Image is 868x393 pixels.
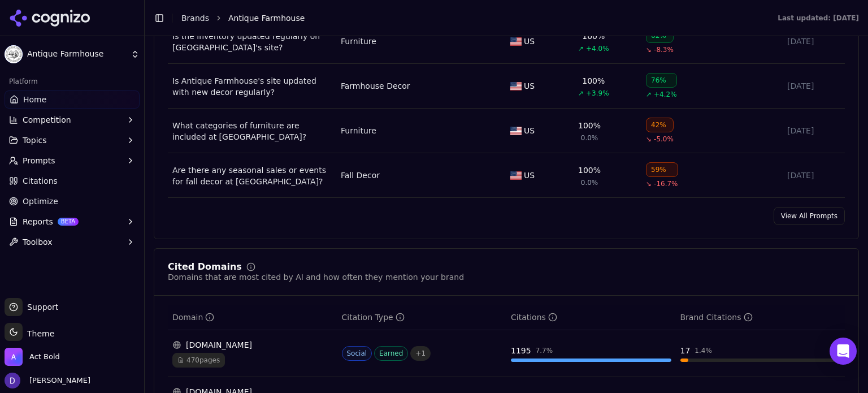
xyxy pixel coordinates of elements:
div: 1.4 % [695,346,712,355]
span: Antique Farmhouse [27,49,126,59]
div: 76% [646,73,677,88]
button: Prompts [5,152,140,170]
button: Open organization switcher [5,348,60,366]
img: US flag [510,82,522,90]
img: US flag [510,127,522,135]
span: Reports [23,216,53,227]
img: Antique Farmhouse [5,45,23,63]
span: +4.0% [586,44,609,53]
a: Are there any seasonal sales or events for fall decor at [GEOGRAPHIC_DATA]? [172,165,332,187]
span: ↘ [646,135,652,144]
button: ReportsBETA [5,213,140,231]
a: Home [5,90,140,109]
a: Is the inventory updated regularly on [GEOGRAPHIC_DATA]'s site? [172,31,332,53]
span: +3.9% [586,89,609,98]
a: What categories of furniture are included at [GEOGRAPHIC_DATA]? [172,120,332,142]
div: 100% [578,120,601,131]
span: + 1 [410,346,431,361]
button: Open user button [5,373,90,388]
div: Domains that are most cited by AI and how often they mention your brand [168,271,464,283]
div: Brand Citations [680,312,753,323]
span: -5.0% [654,135,674,144]
div: 100% [578,165,601,176]
span: US [524,80,535,92]
div: [DOMAIN_NAME] [172,339,333,351]
div: 100% [582,31,605,42]
span: 0.0% [581,178,598,187]
div: Last updated: [DATE] [778,14,859,23]
span: Theme [23,329,54,338]
span: Support [23,301,58,313]
div: Open Intercom Messenger [830,338,857,365]
a: Fall Decor [341,170,380,181]
a: Citations [5,172,140,190]
span: Competition [23,114,71,126]
th: domain [168,305,337,330]
span: Act Bold [29,352,60,362]
th: brandCitationCount [676,305,845,330]
span: Optimize [23,196,58,207]
span: 0.0% [581,133,598,142]
span: 470 pages [172,353,225,368]
span: ↘ [646,45,652,54]
a: Furniture [341,36,376,47]
img: US flag [510,171,522,180]
div: [DATE] [787,125,840,136]
div: [DATE] [787,36,840,47]
span: Social [342,346,372,361]
span: Citations [23,175,58,187]
div: Citation Type [342,312,405,323]
div: Citations [511,312,557,323]
nav: breadcrumb [181,12,755,24]
div: [DATE] [787,80,840,92]
button: Toolbox [5,233,140,251]
div: Platform [5,72,140,90]
span: Earned [374,346,408,361]
span: Topics [23,135,47,146]
span: US [524,125,535,136]
span: US [524,170,535,181]
span: ↗ [578,44,584,53]
span: [PERSON_NAME] [25,375,90,386]
div: 59% [646,162,678,177]
span: US [524,36,535,47]
div: 7.7 % [536,346,553,355]
a: View All Prompts [774,207,845,225]
span: BETA [58,218,79,226]
div: 17 [680,345,691,356]
div: [DATE] [787,170,840,181]
span: -16.7% [654,179,678,188]
span: ↗ [578,89,584,98]
a: Furniture [341,125,376,136]
img: US flag [510,37,522,46]
div: 1195 [511,345,531,356]
button: Topics [5,131,140,149]
img: David White [5,373,20,388]
th: totalCitationCount [506,305,676,330]
button: Competition [5,111,140,129]
span: ↘ [646,179,652,188]
a: Optimize [5,192,140,210]
span: ↗ [646,90,652,99]
a: Farmhouse Decor [341,80,410,92]
span: Antique Farmhouse [228,12,305,24]
div: Cited Domains [168,262,242,271]
a: Is Antique Farmhouse's site updated with new decor regularly? [172,75,332,98]
th: citationTypes [337,305,507,330]
div: Domain [172,312,214,323]
span: Toolbox [23,236,53,248]
span: Home [23,94,46,105]
span: Prompts [23,155,55,166]
div: 100% [582,75,605,87]
span: -8.3% [654,45,674,54]
span: +4.2% [654,90,677,99]
div: 42% [646,118,674,132]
